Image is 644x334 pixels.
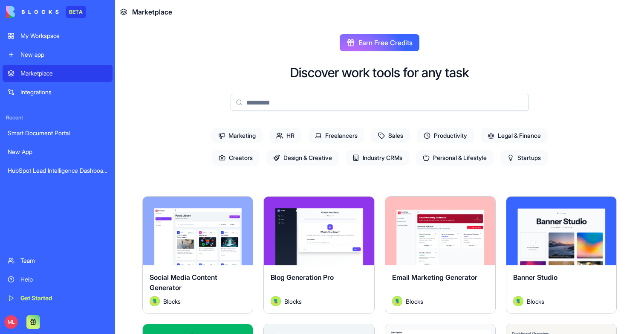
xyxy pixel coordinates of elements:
span: Social Media Content Generator [150,273,217,292]
a: Smart Document Portal [3,125,113,142]
span: Personal & Lifestyle [416,150,494,166]
h2: Discover work tools for any task [290,65,469,80]
span: Email Marketing Generator [392,273,477,282]
span: Marketplace [132,7,172,17]
div: Smart Document Portal [8,129,107,137]
img: Avatar [271,296,281,306]
span: Earn Free Credits [358,38,413,48]
div: Blog Generation Pro [271,272,367,296]
img: Avatar [513,296,523,306]
span: Design & Creative [266,150,339,166]
span: ML [4,315,18,329]
a: Integrations [3,84,113,101]
span: Sales [371,128,410,143]
span: Creators [212,150,260,166]
a: Blog Generation ProAvatarBlocks [263,196,374,314]
img: logo [6,6,59,18]
div: BETA [66,6,86,18]
a: Help [3,271,113,288]
a: New app [3,46,113,63]
span: Industry CRMs [346,150,409,166]
span: Productivity [417,128,474,143]
span: Blog Generation Pro [271,273,334,282]
a: My Workspace [3,27,113,44]
a: HubSpot Lead Intelligence Dashboard [3,162,113,179]
div: Marketplace [20,69,107,78]
span: Freelancers [308,128,364,143]
div: Banner Studio [513,272,609,296]
div: HubSpot Lead Intelligence Dashboard [8,166,107,175]
div: Get Started [20,294,107,302]
div: New App [8,148,107,156]
div: Email Marketing Generator [392,272,488,296]
span: Blocks [284,297,302,306]
span: Recent [3,114,113,121]
div: Help [20,275,107,284]
span: Banner Studio [513,273,557,282]
a: Get Started [3,290,113,307]
a: New App [3,143,113,160]
span: Startups [500,150,548,166]
a: Marketplace [3,65,113,82]
a: Team [3,252,113,269]
a: Banner StudioAvatarBlocks [506,196,617,314]
div: Integrations [20,88,107,96]
span: Marketing [211,128,263,143]
div: New app [20,50,107,59]
span: Blocks [163,297,181,306]
img: Avatar [150,296,160,306]
span: Blocks [406,297,423,306]
span: Legal & Finance [481,128,548,143]
span: Blocks [527,297,544,306]
a: Email Marketing GeneratorAvatarBlocks [385,196,496,314]
button: Earn Free Credits [340,34,419,51]
div: Team [20,256,107,265]
a: BETA [6,6,86,18]
img: Avatar [392,296,402,306]
div: Social Media Content Generator [150,272,246,296]
span: HR [269,128,301,143]
a: Social Media Content GeneratorAvatarBlocks [142,196,253,314]
div: My Workspace [20,32,107,40]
